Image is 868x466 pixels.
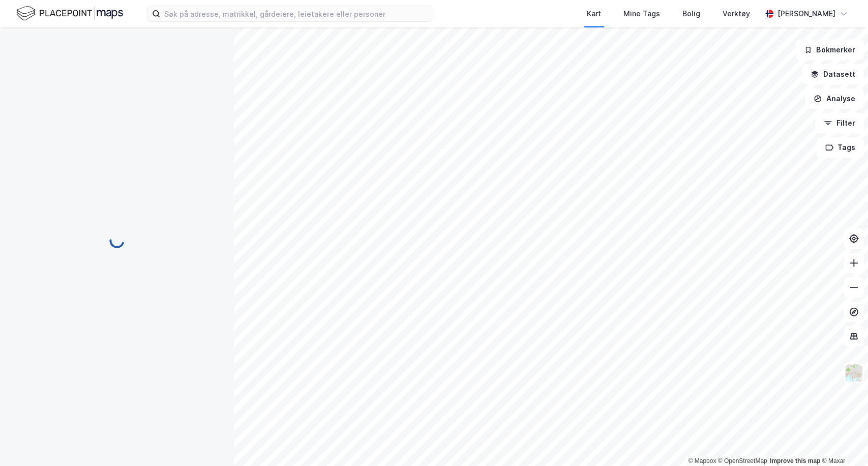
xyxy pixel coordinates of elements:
button: Analyse [805,89,864,109]
div: Bolig [682,8,700,20]
a: Mapbox [688,457,716,464]
div: Verktøy [723,8,750,20]
iframe: Chat Widget [817,417,868,466]
img: Z [844,363,863,383]
button: Tags [817,137,864,158]
a: Improve this map [770,457,820,464]
img: logo.f888ab2527a4732fd821a326f86c7f29.svg [16,5,123,22]
div: Kart [587,8,601,20]
button: Bokmerker [795,40,864,60]
img: spinner.a6d8c91a73a9ac5275cf975e30b51cfb.svg [109,232,125,249]
div: Mine Tags [623,8,660,20]
button: Filter [815,113,864,133]
button: Datasett [802,64,864,84]
input: Søk på adresse, matrikkel, gårdeiere, leietakere eller personer [160,6,432,21]
div: [PERSON_NAME] [777,8,835,20]
div: Kontrollprogram for chat [817,417,868,466]
a: OpenStreetMap [718,457,767,464]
